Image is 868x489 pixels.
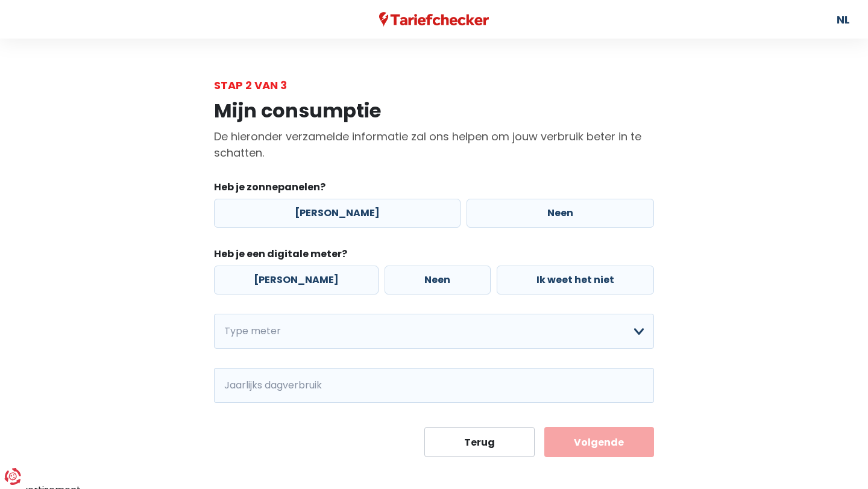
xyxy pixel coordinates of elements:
label: Neen [385,266,490,294]
p: De hieronder verzamelde informatie zal ons helpen om jouw verbruik beter in te schatten. [214,128,654,161]
h1: Mijn consumptie [214,99,654,122]
button: Volgende [544,427,655,457]
button: Terug [424,427,535,457]
legend: Heb je zonnepanelen? [214,180,654,199]
label: [PERSON_NAME] [214,199,461,228]
legend: Heb je een digitale meter? [214,247,654,266]
span: kWh [214,368,247,403]
div: Stap 2 van 3 [214,77,654,93]
label: [PERSON_NAME] [214,266,379,294]
label: Neen [467,199,654,228]
label: Ik weet het niet [497,266,654,294]
img: Tariefchecker logo [379,12,489,27]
